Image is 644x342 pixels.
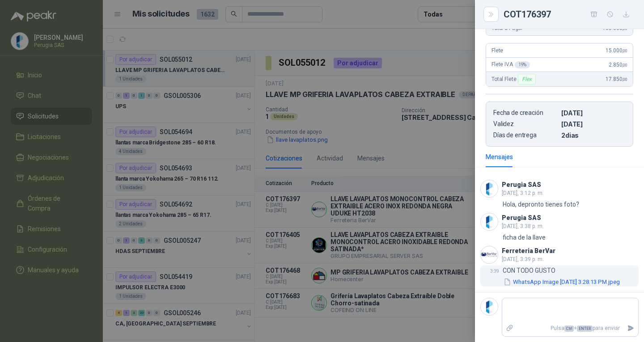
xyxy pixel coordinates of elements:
img: Company Logo [481,298,498,315]
img: Company Logo [481,246,498,263]
h3: Perugia SAS [502,182,541,187]
span: ,00 [622,48,627,53]
label: Adjuntar archivos [502,321,517,336]
span: 3:39 [490,269,499,274]
img: Company Logo [481,180,498,197]
span: ,00 [622,63,627,68]
span: Ctrl [564,325,574,332]
div: Mensajes [486,152,513,162]
p: 2 dias [561,131,626,139]
span: Flete IVA [491,61,530,68]
div: Flex [518,74,535,84]
p: [DATE] [561,120,626,128]
img: Company Logo [481,213,498,230]
button: WhatsApp Image [DATE] 3.28.13 PM.jpeg [503,277,621,287]
p: Días de entrega [493,131,558,139]
p: [DATE] [561,109,626,117]
p: Fecha de creación [493,109,558,117]
p: ficha de la llave [503,232,546,242]
span: ENTER [577,325,593,332]
span: [DATE], 3:38 p. m. [502,223,544,229]
span: [DATE], 3:12 p. m. [502,190,544,196]
span: 17.850 [606,76,627,82]
p: Hola, depronto tienes foto? [503,199,579,209]
div: 19 % [515,61,530,68]
p: Pulsa + para enviar [517,321,624,336]
span: 15.000 [606,47,627,54]
button: Close [486,9,496,20]
span: [DATE], 3:39 p. m. [502,256,544,262]
span: Total Flete [491,74,538,84]
span: ,00 [622,77,627,82]
h3: Ferreteria BerVar [502,249,555,253]
div: COT176397 [504,7,633,21]
button: Enviar [623,321,638,336]
span: 2.850 [609,62,627,68]
p: Validez [493,120,558,128]
p: CON TODO GUSTO [503,266,621,275]
h3: Perugia SAS [502,215,541,220]
span: Flete [491,47,503,54]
